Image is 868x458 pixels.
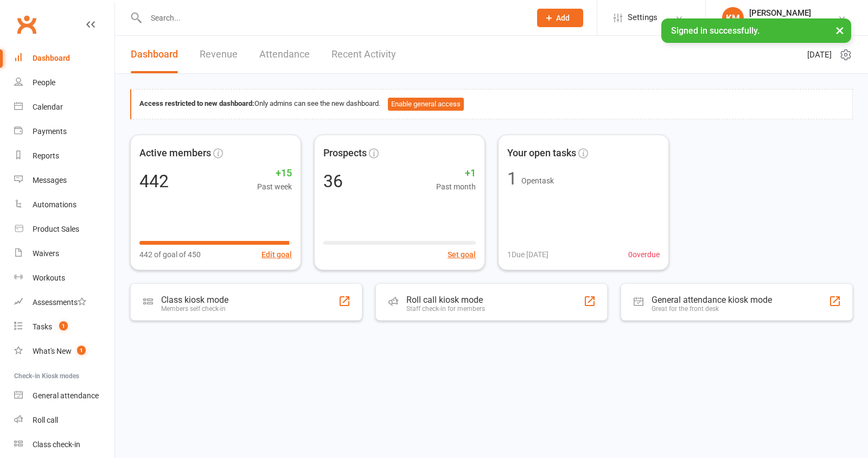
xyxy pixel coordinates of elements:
[33,440,80,449] div: Class check-in
[749,8,811,18] div: [PERSON_NAME]
[722,7,744,29] div: KM
[33,416,58,424] div: Roll call
[507,249,548,260] span: 1 Due [DATE]
[161,295,228,305] div: Class kiosk mode
[33,273,65,282] div: Workouts
[33,322,52,331] div: Tasks
[139,173,169,190] div: 442
[261,249,292,260] button: Edit goal
[507,170,517,187] div: 1
[143,10,523,26] input: Search...
[139,99,254,107] strong: Access restricted to new dashboard:
[14,241,114,266] a: Waivers
[33,347,72,355] div: What's New
[139,249,201,260] span: 442 of goal of 450
[628,249,660,260] span: 0 overdue
[161,305,228,313] div: Members self check-in
[33,54,70,62] div: Dashboard
[14,339,114,364] a: What's New1
[323,173,343,190] div: 36
[807,48,832,61] span: [DATE]
[33,151,59,160] div: Reports
[14,290,114,315] a: Assessments
[323,145,367,161] span: Prospects
[33,298,86,307] div: Assessments
[77,346,86,355] span: 1
[436,181,476,193] span: Past month
[556,14,570,22] span: Add
[448,249,476,260] button: Set goal
[749,18,811,28] div: Terang Fitness
[671,26,759,36] span: Signed in successfully.
[537,9,583,27] button: Add
[33,249,59,258] div: Waivers
[139,145,211,161] span: Active members
[507,145,576,161] span: Your open tasks
[200,36,238,73] a: Revenue
[331,36,396,73] a: Recent Activity
[14,217,114,241] a: Product Sales
[521,176,554,185] span: Open task
[59,321,68,330] span: 1
[406,305,485,313] div: Staff check-in for members
[388,98,464,111] button: Enable general access
[14,71,114,95] a: People
[33,225,79,233] div: Product Sales
[628,5,658,30] span: Settings
[33,127,67,136] div: Payments
[14,193,114,217] a: Automations
[131,36,178,73] a: Dashboard
[33,176,67,185] div: Messages
[14,144,114,168] a: Reports
[14,119,114,144] a: Payments
[33,391,99,400] div: General attendance
[33,78,55,87] div: People
[14,432,114,457] a: Class kiosk mode
[406,295,485,305] div: Roll call kiosk mode
[14,46,114,71] a: Dashboard
[830,18,850,42] button: ×
[14,408,114,432] a: Roll call
[257,181,292,193] span: Past week
[259,36,310,73] a: Attendance
[139,98,844,111] div: Only admins can see the new dashboard.
[436,166,476,181] span: +1
[13,11,40,38] a: Clubworx
[33,200,76,209] div: Automations
[257,166,292,181] span: +15
[14,384,114,408] a: General attendance kiosk mode
[14,315,114,339] a: Tasks 1
[14,168,114,193] a: Messages
[14,95,114,119] a: Calendar
[14,266,114,290] a: Workouts
[33,103,63,111] div: Calendar
[652,305,772,313] div: Great for the front desk
[652,295,772,305] div: General attendance kiosk mode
